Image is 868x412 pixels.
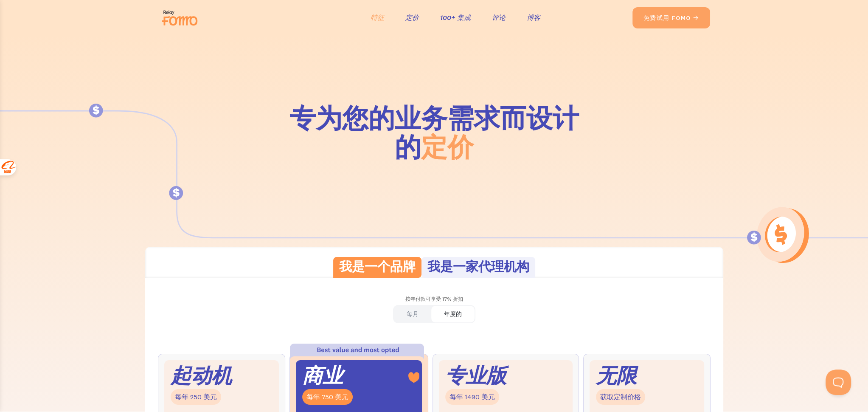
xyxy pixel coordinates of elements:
a: 100+ 集成 [440,11,470,24]
a: 免费试用 fomo [632,7,710,28]
font: 专业版 [445,363,506,388]
font: 无限 [596,363,637,388]
font: 专为您的业务需求而设计的 [289,102,579,163]
font: 每年 750 美元 [306,392,348,401]
iframe: Toggle Customer Support [826,370,851,395]
font: 我是一个品牌 [339,261,416,274]
font: 特征 [370,13,384,22]
font: 定价 [405,13,419,22]
font: 获取定制价格 [600,392,641,401]
font: 商业 [302,363,343,388]
font: 每年 250 美元 [175,392,217,401]
font: 年度的 [444,310,462,318]
font: 每年 1490 美元 [449,392,495,401]
font: 按年付款可享受 17% 折扣 [405,296,463,302]
font: 每月 [407,310,419,318]
a: 特征 [370,11,384,24]
a: 评论 [492,11,505,24]
font:  [693,15,699,21]
font: 起动机 [171,363,232,388]
font: 博客 [526,13,540,22]
a: 定价 [405,11,419,24]
font: 100+ 集成 [440,13,470,22]
font: 免费试用 fomo [643,14,691,22]
font: 评论 [492,13,505,22]
a: 博客 [526,11,540,24]
font: 我是一家代理机构 [427,261,529,274]
font: 定价 [421,130,474,163]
